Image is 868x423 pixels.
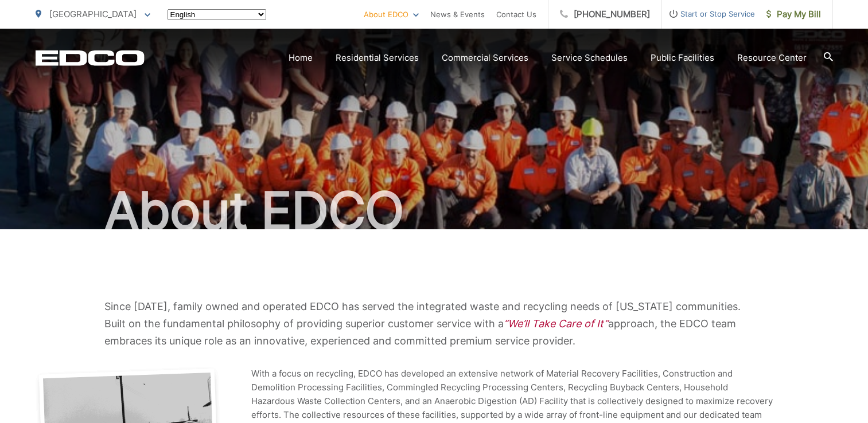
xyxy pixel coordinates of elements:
[36,50,145,66] a: EDCD logo. Return to the homepage.
[364,7,419,21] a: About EDCO
[737,51,807,65] a: Resource Center
[551,51,628,65] a: Service Schedules
[651,51,714,65] a: Public Facilities
[496,7,536,21] a: Contact Us
[104,298,764,350] p: Since [DATE], family owned and operated EDCO has served the integrated waste and recycling needs ...
[336,51,419,65] a: Residential Services
[289,51,313,65] a: Home
[442,51,528,65] a: Commercial Services
[36,182,833,240] h1: About EDCO
[504,318,608,330] em: “We’ll Take Care of It”
[49,9,137,19] span: [GEOGRAPHIC_DATA]
[430,7,485,21] a: News & Events
[168,9,266,20] select: Select a language
[766,7,821,21] span: Pay My Bill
